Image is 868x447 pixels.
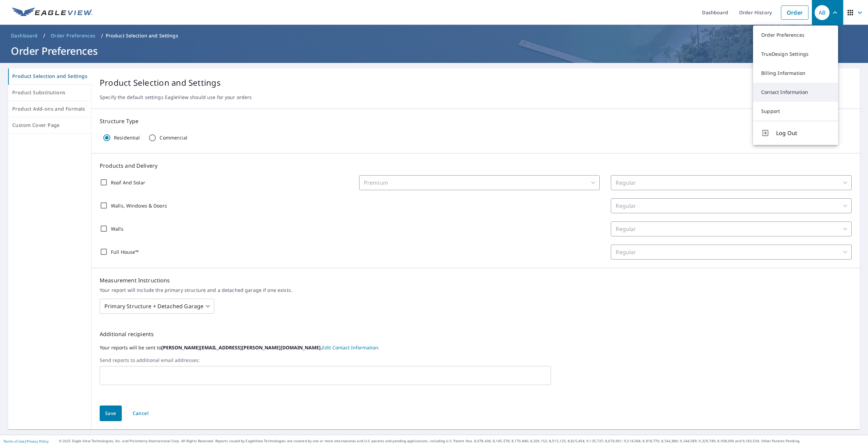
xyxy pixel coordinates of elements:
a: Contact Information [753,83,838,102]
div: Regular [611,175,852,190]
b: [PERSON_NAME][EMAIL_ADDRESS][PERSON_NAME][DOMAIN_NAME]. [161,344,322,351]
li: / [101,32,103,40]
a: Dashboard [8,30,40,41]
button: Log Out [753,121,838,145]
p: Measurement Instructions [100,276,852,284]
span: Product Selection and Settings [12,72,87,81]
h1: Order Preferences [8,44,860,58]
p: Roof And Solar [111,179,145,186]
span: Custom Cover Page [12,121,87,130]
img: EV Logo [12,7,93,18]
p: Your report will include the primary structure and a detached garage if one exists. [100,287,852,293]
p: Product Selection and Settings [100,77,852,89]
p: Full House™ [111,248,139,255]
div: Premium [359,175,600,190]
label: Send reports to additional email addresses: [100,357,852,363]
span: Dashboard [11,32,38,39]
div: Regular [611,198,852,213]
div: Primary Structure + Detached Garage [100,297,214,316]
p: Specify the default settings EagleView should use for your orders [100,94,852,100]
p: Products and Delivery [100,162,852,170]
span: Product Substitutions [12,88,87,97]
p: Commercial [160,135,187,141]
a: Order [781,5,808,20]
div: Regular [611,221,852,236]
nav: breadcrumb [8,30,860,41]
button: Cancel [127,405,154,421]
p: © 2025 Eagle View Technologies, Inc. and Pictometry International Corp. All Rights Reserved. Repo... [59,438,865,444]
span: Order Preferences [51,32,96,39]
a: Privacy Policy [27,439,49,444]
span: Log Out [776,129,830,137]
div: Regular [611,245,852,260]
a: Order Preferences [753,26,838,45]
li: / [43,32,45,40]
p: | [3,439,49,443]
a: Order Preferences [48,30,98,41]
p: Additional recipients [100,330,852,338]
a: TrueDesign Settings [753,45,838,64]
p: Residential [114,135,140,141]
div: AB [815,5,830,20]
p: Structure Type [100,117,852,125]
span: Product Add-ons and Formats [12,105,87,113]
p: Walls [111,225,123,232]
span: Cancel [133,409,149,418]
a: Billing Information [753,64,838,83]
div: tab-list [8,68,91,134]
label: Your reports will be sent to [100,344,852,352]
p: Walls, Windows & Doors [111,202,167,209]
p: Product Selection and Settings [106,32,178,39]
a: Terms of Use [3,439,24,444]
a: EditContactInfo [322,344,380,351]
button: Save [100,405,122,421]
span: Save [105,409,116,418]
a: Support [753,102,838,121]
